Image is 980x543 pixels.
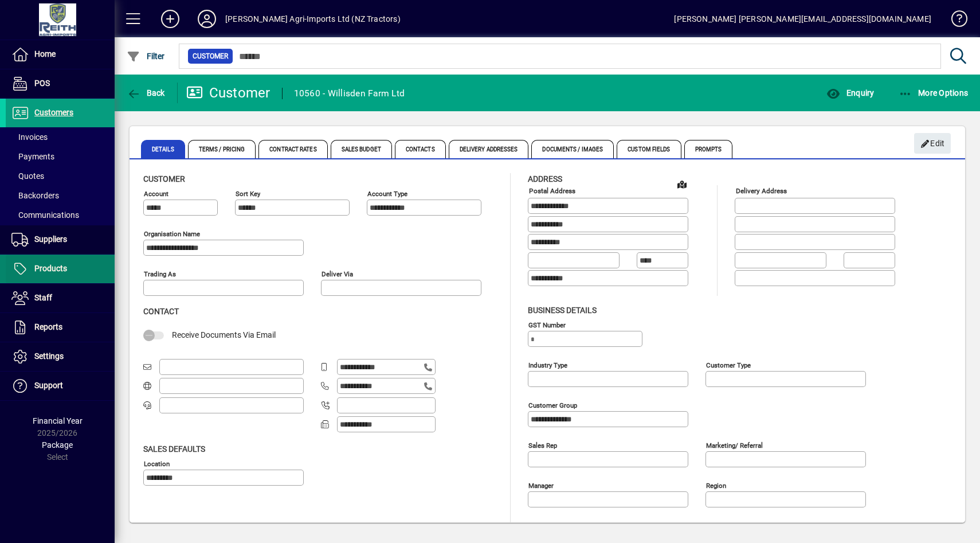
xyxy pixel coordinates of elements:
[236,190,260,198] mat-label: Sort key
[34,235,67,244] span: Suppliers
[824,83,877,103] button: Enquiry
[706,441,763,449] mat-label: Marketing/ Referral
[673,175,691,193] a: View on map
[528,174,562,183] span: Address
[34,49,56,58] span: Home
[34,351,64,361] span: Settings
[920,134,945,153] span: Edit
[706,361,751,369] mat-label: Customer type
[617,140,681,158] span: Custom Fields
[896,83,971,103] button: More Options
[11,191,59,200] span: Backorders
[127,88,165,97] span: Back
[11,132,48,142] span: Invoices
[11,171,44,181] span: Quotes
[152,9,189,29] button: Add
[6,255,115,283] a: Products
[395,140,446,158] span: Contacts
[144,230,200,238] mat-label: Organisation name
[367,190,407,198] mat-label: Account Type
[528,401,577,409] mat-label: Customer group
[331,140,392,158] span: Sales Budget
[144,270,176,278] mat-label: Trading as
[528,481,554,489] mat-label: Manager
[6,342,115,371] a: Settings
[172,330,276,339] span: Receive Documents Via Email
[34,381,63,390] span: Support
[706,481,726,489] mat-label: Region
[127,52,165,61] span: Filter
[34,264,67,273] span: Products
[294,84,405,103] div: 10560 - Willisden Farm Ltd
[115,83,178,103] app-page-header-button: Back
[322,270,353,278] mat-label: Deliver via
[34,293,52,302] span: Staff
[531,140,614,158] span: Documents / Images
[449,140,529,158] span: Delivery Addresses
[674,10,931,28] div: [PERSON_NAME] [PERSON_NAME][EMAIL_ADDRESS][DOMAIN_NAME]
[188,140,256,158] span: Terms / Pricing
[914,133,951,154] button: Edit
[186,84,271,102] div: Customer
[528,441,557,449] mat-label: Sales rep
[6,205,115,225] a: Communications
[124,83,168,103] button: Back
[899,88,969,97] span: More Options
[6,372,115,400] a: Support
[124,46,168,67] button: Filter
[528,306,597,315] span: Business details
[6,69,115,98] a: POS
[258,140,327,158] span: Contract Rates
[11,152,54,161] span: Payments
[34,108,73,117] span: Customers
[143,307,179,316] span: Contact
[528,321,566,329] mat-label: GST Number
[143,444,205,454] span: Sales defaults
[6,284,115,312] a: Staff
[826,88,874,97] span: Enquiry
[528,361,567,369] mat-label: Industry type
[943,2,966,40] a: Knowledge Base
[528,521,546,529] mat-label: Notes
[141,140,185,158] span: Details
[6,40,115,69] a: Home
[6,225,115,254] a: Suppliers
[6,127,115,147] a: Invoices
[144,459,170,467] mat-label: Location
[11,210,79,220] span: Communications
[42,440,73,450] span: Package
[143,174,185,183] span: Customer
[6,166,115,186] a: Quotes
[6,313,115,342] a: Reports
[6,186,115,205] a: Backorders
[34,79,50,88] span: POS
[225,10,401,28] div: [PERSON_NAME] Agri-Imports Ltd (NZ Tractors)
[34,322,62,331] span: Reports
[193,50,228,62] span: Customer
[684,140,733,158] span: Prompts
[33,416,83,425] span: Financial Year
[144,190,168,198] mat-label: Account
[189,9,225,29] button: Profile
[6,147,115,166] a: Payments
